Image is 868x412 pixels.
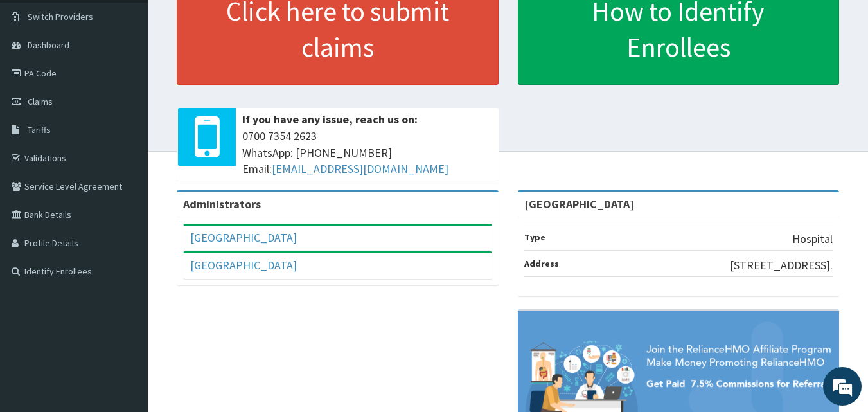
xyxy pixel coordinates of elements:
[28,39,69,51] span: Dashboard
[272,161,448,176] a: [EMAIL_ADDRESS][DOMAIN_NAME]
[183,197,261,211] b: Administrators
[28,96,53,107] span: Claims
[190,230,297,245] a: [GEOGRAPHIC_DATA]
[242,128,492,177] span: 0700 7354 2623 WhatsApp: [PHONE_NUMBER] Email:
[524,231,545,243] b: Type
[524,197,634,211] strong: [GEOGRAPHIC_DATA]
[792,231,833,247] p: Hospital
[242,112,418,127] b: If you have any issue, reach us on:
[524,258,559,269] b: Address
[28,124,51,136] span: Tariffs
[190,258,297,273] a: [GEOGRAPHIC_DATA]
[28,11,93,22] span: Switch Providers
[730,257,833,274] p: [STREET_ADDRESS].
